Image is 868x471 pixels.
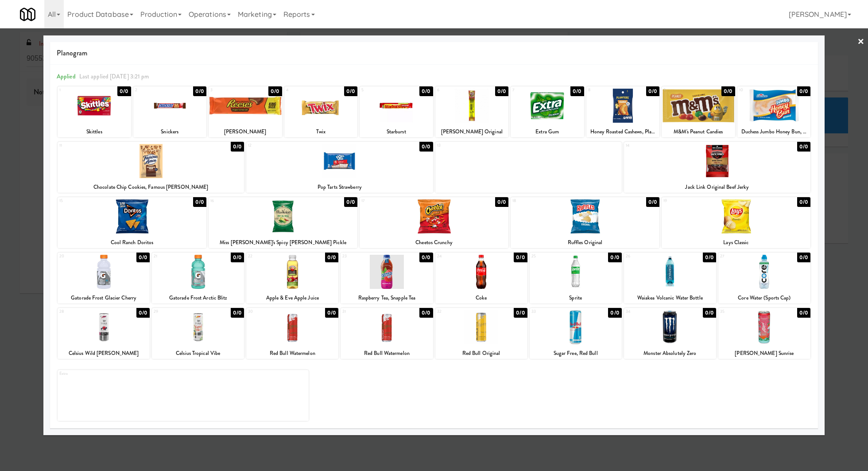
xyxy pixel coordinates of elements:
div: Coke [437,292,526,304]
div: 20 [59,253,104,260]
div: Jack Link Original Beef Jerky [625,182,809,193]
div: 0/0 [419,142,433,152]
div: 270/0Core Water (Sports Cap) [718,253,810,304]
div: 27 [720,253,764,260]
div: 0/0 [646,197,659,207]
div: 32 [437,308,481,315]
div: 35 [720,308,764,315]
div: 0/0 [495,86,508,96]
div: [PERSON_NAME] Sunrise [718,348,810,359]
div: 200/0Gatorade Frost Glacier Cherry [58,253,150,304]
div: 220/0Apple & Eve Apple Juice [246,253,338,304]
div: 0/0 [193,197,206,207]
div: Gatorade Frost Glacier Cherry [59,292,148,304]
div: 15 [59,197,132,205]
div: 120/0Pop Tarts Strawberry [246,142,433,193]
div: Monster Absolutely Zero [625,348,715,359]
div: Cheetos Crunchy [361,237,507,248]
div: Lays Classic [663,237,809,248]
div: Miss [PERSON_NAME]'s Spicy [PERSON_NAME] Pickle [210,237,356,248]
div: Ruffles Original [511,237,659,248]
div: 0/0 [231,142,244,152]
div: Lays Classic [662,237,810,248]
div: 260/0Waiakea Volcanic Water Bottle [624,253,716,304]
div: Extra Gum [511,126,584,137]
div: 210/0Gatorade Frost Arctic Blitz [152,253,244,304]
div: 30/0[PERSON_NAME] [209,86,282,137]
div: 0/0 [193,86,206,96]
div: Twix [284,126,358,137]
div: Red Bull Watermelon [341,348,433,359]
div: Gatorade Frost Arctic Blitz [153,292,243,304]
div: Sugar Free, Red Bull [530,348,622,359]
div: 0/0 [419,86,433,96]
div: 0/0 [231,253,244,262]
div: 3 [210,86,245,94]
div: 0/0 [325,308,338,318]
div: 11 [59,142,151,149]
div: Celsius Wild [PERSON_NAME] [59,348,148,359]
div: Waiakea Volcanic Water Bottle [624,292,716,304]
div: 23 [342,253,387,260]
div: 5 [361,86,396,94]
div: 0/0 [570,86,584,96]
div: 160/0Miss [PERSON_NAME]'s Spicy [PERSON_NAME] Pickle [209,197,357,248]
div: 18 [512,197,585,205]
div: 8 [588,86,623,94]
div: Jack Link Original Beef Jerky [624,182,810,193]
div: Celsius Tropical Vibe [152,348,244,359]
div: 0/0 [797,197,810,207]
div: [PERSON_NAME] Original [435,126,509,137]
span: Applied [57,72,76,81]
div: 19 [663,197,736,205]
div: Red Bull Original [435,348,527,359]
div: Snickers [133,126,207,137]
div: 150/0Cool Ranch Doritos [58,197,206,248]
div: 10/0Skittles [58,86,131,137]
div: 9 [663,86,698,94]
div: 340/0Monster Absolutely Zero [624,308,716,359]
div: 80/0Honey Roasted Cashews, Planters [586,86,660,137]
div: 30 [248,308,292,315]
div: 350/0[PERSON_NAME] Sunrise [718,308,810,359]
img: Micromart [20,7,35,22]
div: 280/0Celsius Wild [PERSON_NAME] [58,308,150,359]
div: 7 [512,86,547,94]
div: Starburst [360,126,433,137]
div: M&M's Peanut Candies [663,126,734,137]
div: 70/0Extra Gum [511,86,584,137]
div: 4 [286,86,321,94]
div: Twix [286,126,356,137]
div: 21 [154,253,198,260]
div: Celsius Tropical Vibe [153,348,243,359]
div: 20/0Snickers [133,86,207,137]
div: Extra [59,370,183,378]
div: Apple & Eve Apple Juice [248,292,337,304]
div: 0/0 [117,86,131,96]
div: 60/0[PERSON_NAME] Original [435,86,509,137]
div: 0/0 [495,197,508,207]
div: 0/0 [136,308,150,318]
div: Ruffles Original [512,237,658,248]
div: 10 [739,86,774,94]
div: Extra [58,370,309,421]
div: 300/0Red Bull Watermelon [246,308,338,359]
div: 0/0 [608,308,621,318]
div: 0/0 [721,86,735,96]
div: Gatorade Frost Glacier Cherry [58,292,150,304]
div: 6 [437,86,472,94]
div: 29 [154,308,198,315]
div: Snickers [135,126,205,137]
div: Red Bull Watermelon [248,348,337,359]
div: 100/0Duchess Jumbo Honey Bun, Glazed [737,86,811,137]
div: 0/0 [231,308,244,318]
div: Raspberry Tea, Snapple Tea [341,292,433,304]
div: Gatorade Frost Arctic Blitz [152,292,244,304]
div: Extra Gum [512,126,583,137]
div: 14 [626,142,717,149]
div: Cool Ranch Doritos [59,237,205,248]
div: 31 [342,308,387,315]
div: 330/0Sugar Free, Red Bull [530,308,622,359]
div: 0/0 [419,308,433,318]
div: Miss [PERSON_NAME]'s Spicy [PERSON_NAME] Pickle [209,237,357,248]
